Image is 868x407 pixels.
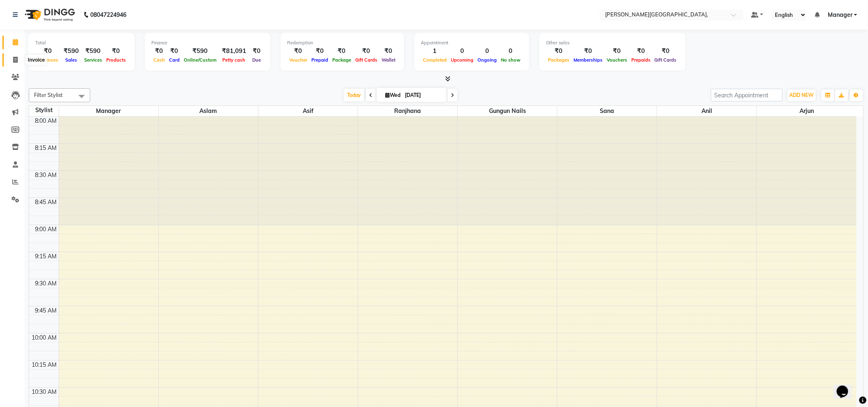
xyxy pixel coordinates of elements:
[250,57,263,63] span: Due
[34,225,59,234] div: 9:00 AM
[182,46,219,56] div: ₹590
[828,11,852,19] span: Manager
[653,57,679,63] span: Gift Cards
[421,57,449,63] span: Completed
[402,89,443,101] input: 2025-09-03
[287,57,309,63] span: Voucher
[605,57,629,63] span: Vouchers
[330,46,353,56] div: ₹0
[30,388,59,396] div: 10:30 AM
[34,144,59,152] div: 8:15 AM
[557,106,657,116] span: Sana
[151,46,167,56] div: ₹0
[358,106,457,116] span: ranjhana
[546,39,679,46] div: Other sales
[790,92,814,98] span: ADD NEW
[151,39,264,46] div: Finance
[353,57,379,63] span: Gift Cards
[249,46,264,56] div: ₹0
[35,46,60,56] div: ₹0
[605,46,629,56] div: ₹0
[499,57,523,63] span: No show
[34,198,59,207] div: 8:45 AM
[21,3,77,26] img: logo
[29,106,59,115] div: Stylist
[788,90,816,101] button: ADD NEW
[449,46,475,56] div: 0
[59,106,158,116] span: Manager
[60,46,82,56] div: ₹590
[629,57,653,63] span: Prepaids
[449,57,475,63] span: Upcoming
[167,57,182,63] span: Card
[82,46,104,56] div: ₹590
[82,57,104,63] span: Services
[757,106,857,116] span: Arjun
[546,46,571,56] div: ₹0
[383,92,402,98] span: Wed
[309,46,330,56] div: ₹0
[258,106,358,116] span: Asif
[219,46,249,56] div: ₹81,091
[90,3,126,26] b: 08047224946
[379,57,397,63] span: Wallet
[421,39,523,46] div: Appointment
[151,57,167,63] span: Cash
[421,46,449,56] div: 1
[475,57,499,63] span: Ongoing
[653,46,679,56] div: ₹0
[182,57,219,63] span: Online/Custom
[159,106,258,116] span: Aslam
[63,57,79,63] span: Sales
[571,57,605,63] span: Memberships
[34,92,63,98] span: Filter Stylist
[287,46,309,56] div: ₹0
[475,46,499,56] div: 0
[571,46,605,56] div: ₹0
[104,57,128,63] span: Products
[309,57,330,63] span: Prepaid
[344,89,364,101] span: Today
[34,117,59,125] div: 8:00 AM
[499,46,523,56] div: 0
[35,39,128,46] div: Total
[30,361,59,369] div: 10:15 AM
[221,57,248,63] span: Petty cash
[30,333,59,342] div: 10:00 AM
[287,39,397,46] div: Redemption
[657,106,756,116] span: Anil
[330,57,353,63] span: Package
[458,106,557,116] span: gungun nails
[34,171,59,179] div: 8:30 AM
[629,46,653,56] div: ₹0
[711,89,783,101] input: Search Appointment
[167,46,182,56] div: ₹0
[379,46,397,56] div: ₹0
[34,306,59,315] div: 9:45 AM
[834,374,860,399] iframe: chat widget
[353,46,379,56] div: ₹0
[26,55,47,65] div: Invoice
[34,279,59,288] div: 9:30 AM
[546,57,571,63] span: Packages
[34,252,59,261] div: 9:15 AM
[104,46,128,56] div: ₹0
